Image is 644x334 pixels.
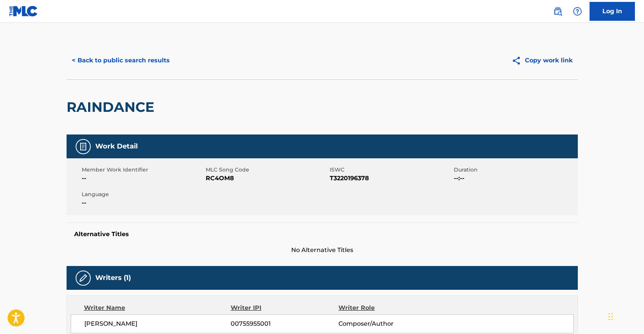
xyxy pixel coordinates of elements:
[231,319,338,328] span: 00755955001
[573,7,582,16] img: help
[206,174,328,183] span: RC4OM8
[454,166,576,174] span: Duration
[553,7,562,16] img: search
[606,298,644,334] iframe: Chat Widget
[206,166,328,174] span: MLC Song Code
[79,142,88,151] img: Work Detail
[570,4,585,19] div: Help
[590,2,635,21] a: Log In
[67,99,158,116] h2: RAINDANCE
[338,303,436,312] div: Writer Role
[82,198,204,207] span: --
[95,142,138,151] h5: Work Detail
[82,190,204,198] span: Language
[82,166,204,174] span: Member Work Identifier
[512,56,525,65] img: Copy work link
[67,246,578,255] span: No Alternative Titles
[67,51,175,70] button: < Back to public search results
[338,319,436,328] span: Composer/Author
[9,6,38,17] img: MLC Logo
[454,174,576,183] span: --:--
[82,174,204,183] span: --
[550,4,565,19] a: Public Search
[231,303,338,312] div: Writer IPI
[84,303,231,312] div: Writer Name
[95,274,131,282] h5: Writers (1)
[74,230,570,238] h5: Alternative Titles
[330,166,452,174] span: ISWC
[84,319,231,328] span: [PERSON_NAME]
[330,174,452,183] span: T3220196378
[506,51,578,70] button: Copy work link
[608,305,613,328] div: Drag
[79,274,88,283] img: Writers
